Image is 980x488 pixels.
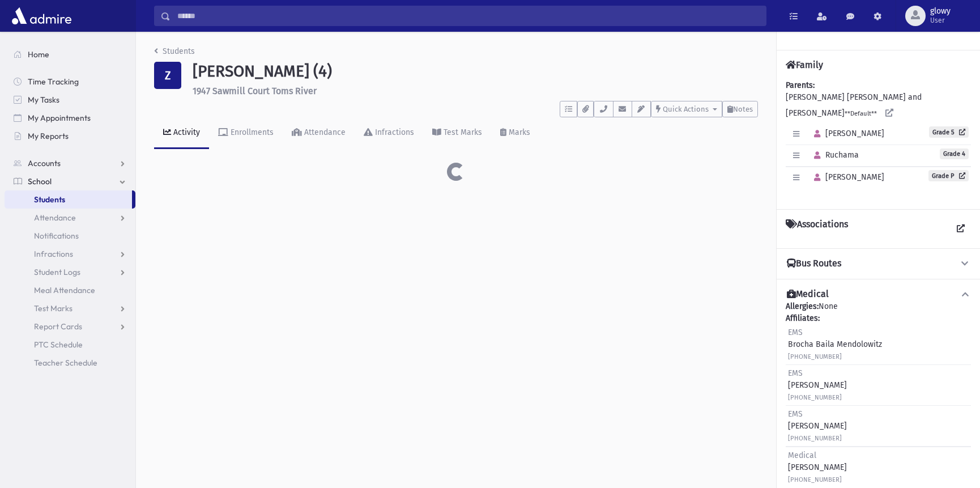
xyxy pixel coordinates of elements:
[154,45,195,62] nav: breadcrumb
[5,91,135,109] a: My Tasks
[5,45,135,63] a: Home
[491,117,539,149] a: Marks
[788,435,842,442] small: [PHONE_NUMBER]
[928,170,969,181] a: Grade P
[373,128,414,137] div: Infractions
[5,336,135,354] a: PTC Schedule
[786,60,823,70] h4: Family
[788,394,842,401] small: [PHONE_NUMBER]
[951,219,971,239] a: View all Associations
[355,117,423,149] a: Infractions
[34,340,83,350] span: PTC Schedule
[34,267,80,277] span: Student Logs
[34,231,79,241] span: Notifications
[786,302,819,311] b: Allergies:
[786,288,971,300] button: Medical
[809,172,884,182] span: [PERSON_NAME]
[171,128,200,137] div: Activity
[28,176,52,186] span: School
[786,80,815,90] b: Parents:
[788,353,842,360] small: [PHONE_NUMBER]
[5,317,135,336] a: Report Cards
[786,313,820,323] b: Affiliates:
[5,190,132,209] a: Students
[788,408,847,444] div: [PERSON_NAME]
[28,158,61,168] span: Accounts
[788,326,882,362] div: Brocha Baila Mendolowitz
[5,281,135,299] a: Meal Attendance
[28,95,59,105] span: My Tasks
[5,109,135,127] a: My Appointments
[930,16,951,25] span: User
[788,409,803,419] span: EMS
[786,79,971,200] div: [PERSON_NAME] [PERSON_NAME] and [PERSON_NAME]
[733,105,753,113] span: Notes
[193,62,758,81] h1: [PERSON_NAME] (4)
[788,451,816,460] span: Medical
[788,328,803,337] span: EMS
[171,6,766,26] input: Search
[28,77,79,87] span: Time Tracking
[929,126,969,138] a: Grade 5
[940,148,969,159] span: Grade 4
[788,449,847,485] div: [PERSON_NAME]
[283,117,355,149] a: Attendance
[441,128,482,137] div: Test Marks
[28,49,49,60] span: Home
[154,117,209,149] a: Activity
[228,128,274,137] div: Enrollments
[5,263,135,281] a: Student Logs
[786,300,971,487] div: None
[34,358,97,368] span: Teacher Schedule
[5,227,135,245] a: Notifications
[787,258,841,270] h4: Bus Routes
[788,367,847,403] div: [PERSON_NAME]
[506,128,530,137] div: Marks
[34,249,73,259] span: Infractions
[28,131,69,141] span: My Reports
[786,219,848,239] h4: Associations
[5,245,135,263] a: Infractions
[787,288,829,300] h4: Medical
[34,194,65,205] span: Students
[788,476,842,483] small: [PHONE_NUMBER]
[154,62,181,89] div: Z
[5,299,135,317] a: Test Marks
[663,105,709,113] span: Quick Actions
[34,285,95,295] span: Meal Attendance
[34,303,73,313] span: Test Marks
[34,213,76,223] span: Attendance
[5,127,135,145] a: My Reports
[34,321,82,332] span: Report Cards
[423,117,491,149] a: Test Marks
[302,128,346,137] div: Attendance
[651,101,722,117] button: Quick Actions
[28,113,91,123] span: My Appointments
[209,117,283,149] a: Enrollments
[193,86,758,96] h6: 1947 Sawmill Court Toms River
[5,73,135,91] a: Time Tracking
[154,46,195,56] a: Students
[930,7,951,16] span: glowy
[809,129,884,138] span: [PERSON_NAME]
[722,101,758,117] button: Notes
[5,154,135,172] a: Accounts
[5,354,135,372] a: Teacher Schedule
[5,172,135,190] a: School
[9,5,74,27] img: AdmirePro
[809,150,859,160] span: Ruchama
[5,209,135,227] a: Attendance
[788,368,803,378] span: EMS
[786,258,971,270] button: Bus Routes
